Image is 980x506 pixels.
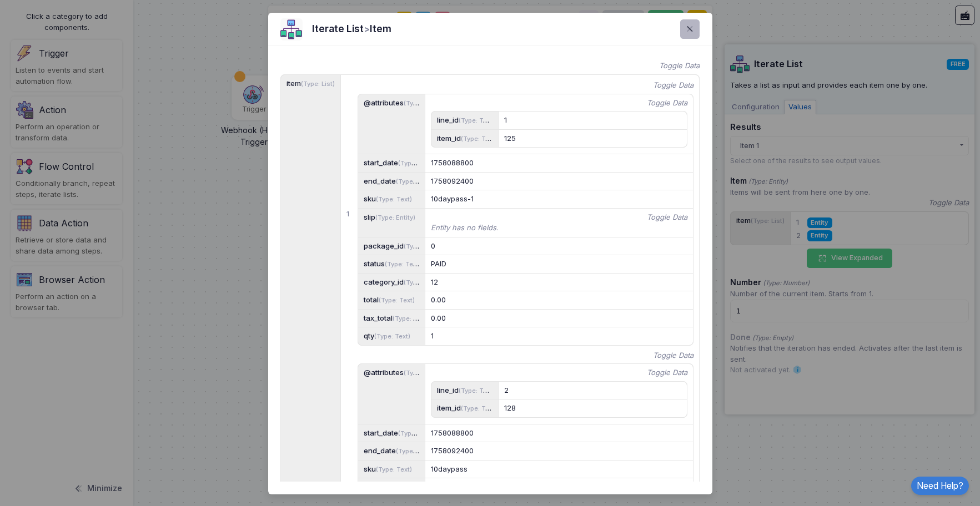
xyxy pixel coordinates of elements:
div: sku [358,461,425,478]
div: 0.00 [431,295,687,306]
i: Toggle Data [647,212,687,223]
div: start_date [358,154,425,172]
span: 1 [346,209,352,220]
h3: Iterate List Item [312,22,391,36]
span: 2 [346,479,352,490]
div: item_id [431,130,498,148]
i: Toggle Data [659,60,700,72]
div: 10daypass-1 [431,194,687,205]
span: > [364,23,370,34]
div: 2 [504,385,681,396]
div: 1 [504,115,681,126]
small: (Type: Text) [461,403,497,412]
div: start_date [358,424,425,442]
div: end_date [358,442,425,460]
div: line_id [431,112,498,129]
div: 1758088800 [431,158,687,169]
small: (Type: Text) [459,386,495,394]
div: 0.00 [431,313,687,324]
div: end_date [358,173,425,190]
div: 12 [431,277,687,288]
img: flow-v2.png [280,18,303,41]
div: 128 [504,403,681,414]
div: tax_total [358,310,425,327]
div: @attributes [358,94,425,154]
div: slip [358,209,425,237]
i: Toggle Data [653,350,693,361]
small: (Type: Text) [459,115,495,124]
div: @attributes [358,364,425,424]
div: 125 [504,133,681,144]
i: Toggle Data [647,367,687,378]
div: 1758092400 [431,446,687,457]
small: (Type: Text) [461,134,497,143]
small: (Type: List) [301,80,335,88]
div: 1 [431,331,687,342]
div: 10daypass [431,464,687,475]
small: (Type: Text) [396,446,432,455]
div: package_id [358,237,425,255]
div: total [358,291,425,309]
small: (Type: Text) [379,296,415,304]
small: (Type: Entity) [404,368,444,377]
div: 0 [431,241,687,252]
div: PAID [431,259,687,270]
div: line_id [431,382,498,399]
small: (Type: Text) [404,277,440,286]
small: (Type: Text) [393,313,429,322]
i: Entity has no fields. [431,222,499,234]
small: (Type: Text) [398,158,434,167]
div: qty [358,327,425,345]
small: (Type: Entity) [404,98,444,107]
div: status [358,255,425,273]
i: Toggle Data [647,98,687,109]
small: (Type: Text) [376,195,412,203]
div: 1758092400 [431,176,687,187]
div: 1758088800 [431,428,687,439]
small: (Type: Text) [398,428,434,437]
a: Need Help? [911,477,969,495]
small: (Type: Text) [404,241,440,250]
div: category_id [358,274,425,291]
small: (Type: Text) [374,332,410,340]
small: (Type: Text) [376,465,412,473]
div: sku [358,190,425,208]
small: (Type: Entity) [375,214,415,221]
small: (Type: Text) [396,176,432,185]
small: (Type: Text) [385,259,421,268]
div: item_id [431,399,498,417]
i: Toggle Data [653,80,693,91]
